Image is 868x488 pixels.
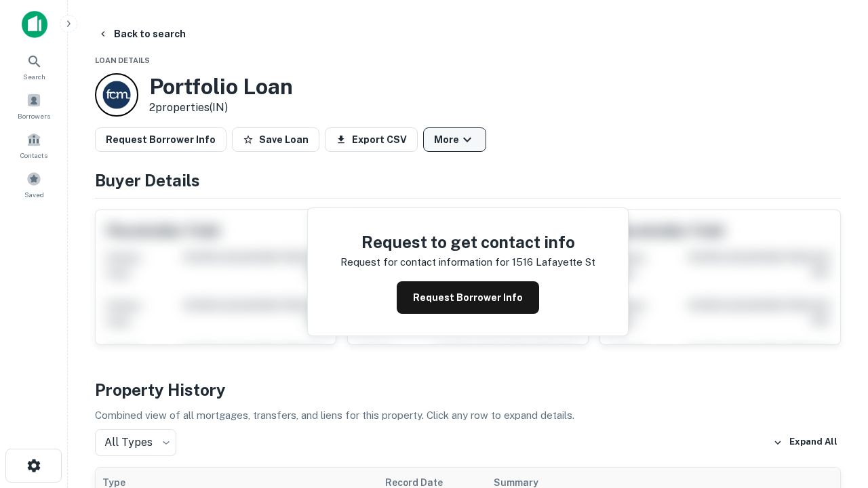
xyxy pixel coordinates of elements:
a: Contacts [4,127,64,163]
span: Borrowers [18,110,50,121]
button: More [423,127,486,152]
h4: Buyer Details [95,168,841,192]
p: 1516 lafayette st [512,254,595,270]
a: Borrowers [4,87,64,124]
button: Expand All [770,432,841,453]
span: Search [23,71,45,82]
span: Loan Details [95,56,150,64]
p: Request for contact information for [340,254,509,270]
button: Save Loan [232,127,319,152]
button: Export CSV [325,127,418,152]
a: Search [4,48,64,85]
img: capitalize-icon.png [22,11,47,38]
span: Contacts [20,150,47,161]
h3: Portfolio Loan [149,74,293,100]
div: All Types [95,429,176,456]
a: Saved [4,166,64,203]
button: Request Borrower Info [95,127,226,152]
h4: Request to get contact info [340,230,595,254]
p: 2 properties (IN) [149,100,293,116]
button: Back to search [92,22,191,46]
p: Combined view of all mortgages, transfers, and liens for this property. Click any row to expand d... [95,407,841,424]
iframe: Chat Widget [800,380,868,445]
h4: Property History [95,378,841,402]
span: Saved [24,189,44,200]
button: Request Borrower Info [397,281,539,314]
